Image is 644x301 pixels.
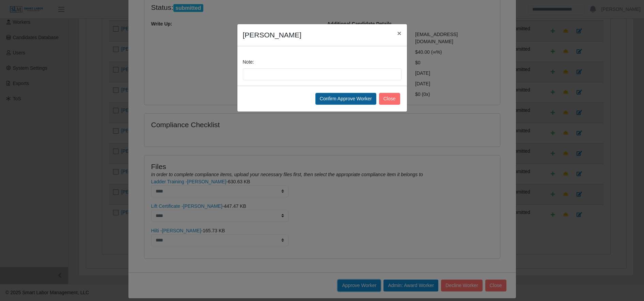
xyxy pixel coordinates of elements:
h4: [PERSON_NAME] [243,30,302,40]
label: Note: [243,58,254,66]
button: Close [379,93,400,105]
button: Confirm Approve Worker [315,93,376,105]
span: × [397,29,401,37]
button: Close [392,24,407,42]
